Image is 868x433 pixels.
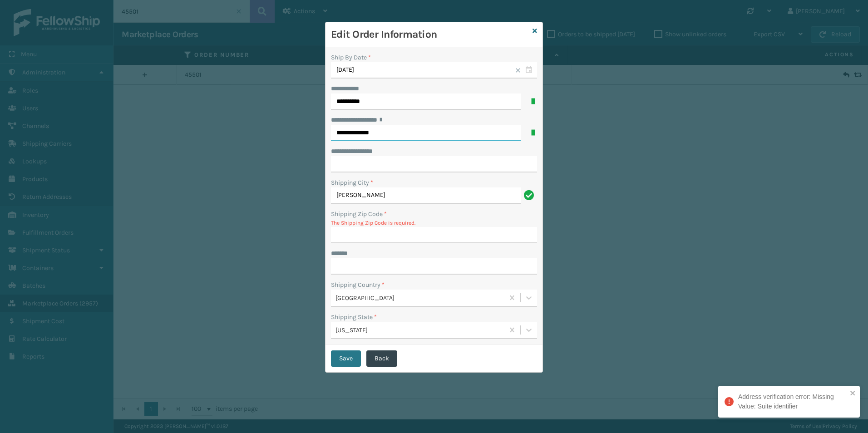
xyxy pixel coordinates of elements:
[331,219,537,227] p: The Shipping Zip Code is required.
[331,209,387,219] label: Shipping Zip Code
[331,28,529,41] h3: Edit Order Information
[366,350,397,367] button: Back
[331,62,537,79] input: MM/DD/YYYY
[335,325,505,335] div: [US_STATE]
[335,293,505,303] div: [GEOGRAPHIC_DATA]
[331,312,377,322] label: Shipping State
[850,389,856,398] button: close
[331,350,361,367] button: Save
[738,392,847,411] div: Address verification error: Missing Value: Suite identifier
[331,280,385,290] label: Shipping Country
[331,54,371,61] label: Ship By Date
[331,178,373,187] label: Shipping City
